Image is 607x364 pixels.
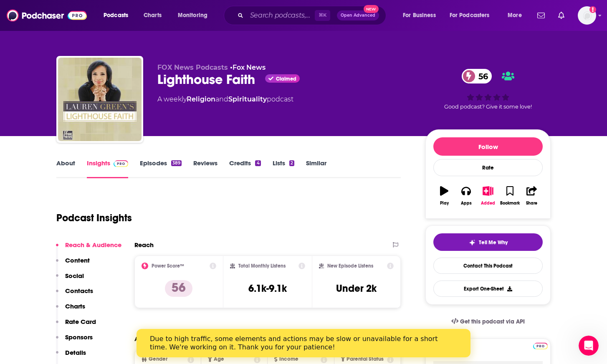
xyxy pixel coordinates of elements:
[555,8,568,23] a: Show notifications dropdown
[481,201,495,206] div: Added
[144,10,162,21] span: Charts
[215,95,228,103] span: and
[589,6,596,13] svg: Add a profile image
[425,63,551,115] div: 56Good podcast? Give it some love!
[578,6,596,25] img: User Profile
[469,239,475,246] img: tell me why sparkle
[433,281,543,297] button: Export One-Sheet
[461,201,472,206] div: Apps
[172,9,218,22] button: open menu
[56,159,75,178] a: About
[214,356,224,362] span: Age
[238,263,286,269] h2: Total Monthly Listens
[152,263,184,269] h2: Power Score™
[533,341,548,349] a: Pro website
[247,9,315,22] input: Search podcasts, credits, & more...
[56,241,121,256] button: Reach & Audience
[58,58,142,141] img: Lighthouse Faith
[336,282,377,295] h3: Under 2k
[149,356,167,362] span: Gender
[397,9,446,22] button: open menu
[433,159,543,176] div: Rate
[433,181,455,211] button: Play
[276,77,296,81] span: Claimed
[140,159,182,178] a: Episodes389
[433,258,543,274] a: Contact This Podcast
[534,8,548,23] a: Show notifications dropdown
[248,282,287,295] h3: 6.1k-9.1k
[228,95,267,103] a: Spirituality
[450,10,490,21] span: For Podcasters
[455,181,477,211] button: Apps
[232,6,394,25] div: Search podcasts, credits, & more...
[470,69,492,83] span: 56
[157,94,293,104] div: A weekly podcast
[364,5,379,13] span: New
[341,13,375,18] span: Open Advanced
[508,10,522,21] span: More
[346,356,384,362] span: Parental Status
[157,63,228,71] span: FOX News Podcasts
[56,287,93,302] button: Contacts
[579,336,599,356] iframe: Intercom live chat
[533,343,548,349] img: Podchaser Pro
[87,159,128,178] a: InsightsPodchaser Pro
[327,263,373,269] h2: New Episode Listens
[279,356,298,362] span: Income
[56,212,132,224] h1: Podcast Insights
[65,318,96,326] p: Rate Card
[445,311,531,332] a: Get this podcast via API
[229,159,261,178] a: Credits4
[255,160,261,166] div: 4
[137,329,470,357] iframe: Intercom live chat banner
[7,8,87,23] img: Podchaser - Follow, Share and Rate Podcasts
[138,9,167,22] a: Charts
[526,201,537,206] div: Share
[273,159,294,178] a: Lists2
[337,10,379,20] button: Open AdvancedNew
[500,201,520,206] div: Bookmark
[134,241,154,249] h2: Reach
[193,159,218,178] a: Reviews
[433,137,543,156] button: Follow
[433,233,543,251] button: tell me why sparkleTell Me Why
[521,181,543,211] button: Share
[56,302,85,318] button: Charts
[315,10,330,21] span: ⌘ K
[65,256,90,264] p: Content
[578,6,596,25] button: Show profile menu
[462,69,492,83] a: 56
[230,63,266,71] span: •
[502,9,532,22] button: open menu
[499,181,521,211] button: Bookmark
[56,333,93,349] button: Sponsors
[98,9,139,22] button: open menu
[56,256,90,272] button: Content
[65,272,84,280] p: Social
[403,10,436,21] span: For Business
[306,159,326,178] a: Similar
[134,335,210,343] h2: Audience Demographics
[440,201,449,206] div: Play
[433,346,543,361] label: My Notes
[289,160,294,166] div: 2
[233,63,266,71] a: Fox News
[477,181,499,211] button: Added
[104,10,128,21] span: Podcasts
[65,302,85,310] p: Charts
[479,239,508,246] span: Tell Me Why
[65,333,93,341] p: Sponsors
[460,318,525,325] span: Get this podcast via API
[165,280,192,297] p: 56
[187,95,215,103] a: Religion
[65,241,121,249] p: Reach & Audience
[56,272,84,287] button: Social
[56,349,86,364] button: Details
[444,9,502,22] button: open menu
[114,160,128,167] img: Podchaser Pro
[65,287,93,295] p: Contacts
[578,6,596,25] span: Logged in as shcarlos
